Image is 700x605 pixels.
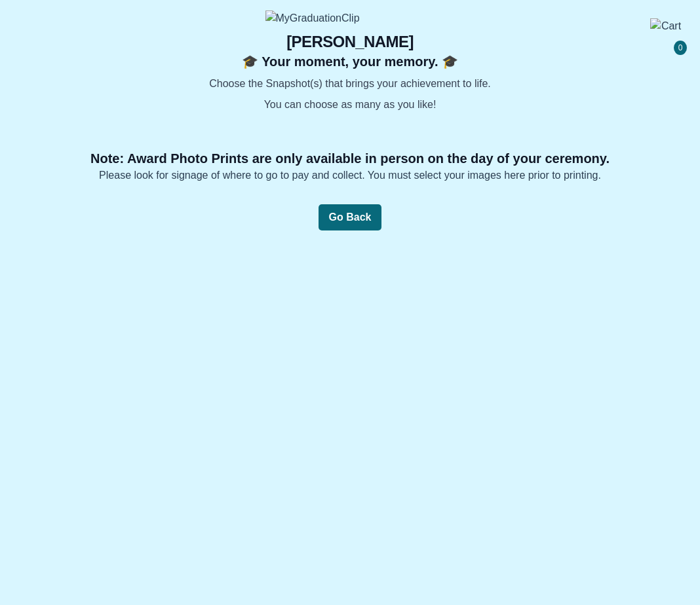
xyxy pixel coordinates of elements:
[111,76,589,92] p: Choose the Snapshot(s) that brings your achievement to life.
[650,18,682,50] img: Cart
[645,13,687,55] button: Cart0
[111,97,589,113] p: You can choose as many as you like!
[265,10,435,26] img: MyGraduationClip
[26,168,674,183] p: Please look for signage of where to go to pay and collect. You must select your images here prior...
[111,31,589,52] h2: [PERSON_NAME]
[674,41,687,55] span: 0
[111,52,589,71] h2: 🎓 Your moment, your memory. 🎓
[26,149,674,168] p: Note: Award Photo Prints are only available in person on the day of your ceremony.
[319,204,382,230] button: Go Back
